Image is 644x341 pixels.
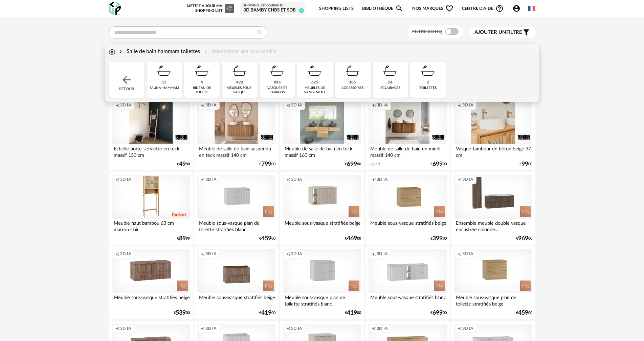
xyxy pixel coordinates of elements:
[380,86,400,90] div: éclairages
[118,48,200,55] div: Salle de bain hammam toilettes
[388,80,393,85] div: 14
[109,2,121,16] img: OXP
[291,177,302,182] span: 3D IA
[454,293,532,307] div: Meuble sous-vasque plan de toilette stratifiés beige
[243,4,303,14] a: Shopping List courante 3D BAMBY CHBS ET SDB 4
[474,30,506,35] span: Ajouter un
[226,6,232,10] span: Refresh icon
[299,86,331,95] div: meubles de rangement
[347,236,357,241] span: 469
[458,102,462,108] span: Creation icon
[462,177,473,182] span: 3D IA
[458,177,462,182] span: Creation icon
[462,251,473,257] span: 3D IA
[283,293,361,307] div: Meuble sous-vasque plan de toilette stratifiés blanc
[518,311,528,315] span: 459
[176,311,186,315] span: 539
[150,86,179,90] div: sauna-hammam
[427,80,429,85] div: 2
[194,172,278,245] a: Creation icon 3D IA Meuble sous-vasque plan de toilette stratifiés blanc €45900
[261,311,271,315] span: 419
[372,251,376,257] span: Creation icon
[286,177,290,182] span: Creation icon
[109,48,115,55] img: svg+xml;base64,PHN2ZyB3aWR0aD0iMTYiIGhlaWdodD0iMTciIHZpZXdCb3g9IjAgMCAxNiAxNyIgZmlsbD0ibm9uZSIgeG...
[109,246,193,319] a: Creation icon 3D IA Meuble sous-vasque stratifiés beige €53900
[286,251,290,257] span: Creation icon
[462,102,473,108] span: 3D IA
[155,62,173,80] img: Salle%20de%20bain.png
[462,326,473,331] span: 3D IA
[518,236,528,241] span: 969
[430,162,447,167] div: € 00
[343,62,362,80] img: Salle%20de%20bain.png
[259,236,275,241] div: € 00
[512,4,524,13] span: Account Circle icon
[395,4,403,13] span: Magnify icon
[432,311,443,315] span: 699
[201,251,205,257] span: Creation icon
[451,172,535,245] a: Creation icon 3D IA Ensemble meuble double vasque encastrée colonne... €96900
[283,144,361,158] div: Meuble de salle de bain en teck massif 160 cm
[451,97,535,170] a: Creation icon 3D IA Vasque tambour en béton beige 37 cm €9900
[201,102,205,108] span: Creation icon
[243,7,303,14] div: 3D BAMBY CHBS ET SDB
[369,219,446,232] div: Meuble sous-vasque stratifiés beige
[109,62,145,98] div: Retour
[201,177,205,182] span: Creation icon
[319,1,354,17] a: Shopping Lists
[311,80,318,85] div: 625
[516,311,532,315] div: € 00
[236,80,243,85] div: 423
[120,251,131,257] span: 3D IA
[286,326,290,331] span: Creation icon
[177,236,190,241] div: € 99
[349,80,356,85] div: 385
[432,162,443,167] span: 699
[430,311,447,315] div: € 00
[259,311,275,315] div: € 00
[372,102,376,108] span: Creation icon
[120,177,131,182] span: 3D IA
[174,311,190,315] div: € 00
[197,219,275,232] div: Meuble sous-vasque plan de toilette stratifiés blanc
[120,326,131,331] span: 3D IA
[345,236,361,241] div: € 00
[376,162,380,167] div: 13
[512,4,520,13] span: Account Circle icon
[469,27,535,38] button: Ajouter unfiltre Filter icon
[381,62,399,80] img: Salle%20de%20bain.png
[412,1,453,17] span: Nos marques
[365,172,449,245] a: Creation icon 3D IA Meuble sous-vasque stratifiés beige €39900
[419,62,437,80] img: Salle%20de%20bain.png
[112,144,190,158] div: Echelle porte-serviette en teck massif 150 cm
[432,236,443,241] span: 399
[262,86,293,95] div: vasques et lavabos
[120,74,133,86] img: svg+xml;base64,PHN2ZyB3aWR0aD0iMjQiIGhlaWdodD0iMjQiIHZpZXdCb3g9IjAgMCAyNCAyNCIgZmlsbD0ibm9uZSIgeG...
[286,102,290,108] span: Creation icon
[347,162,357,167] span: 699
[372,326,376,331] span: Creation icon
[115,102,119,108] span: Creation icon
[112,219,190,232] div: Meuble haut bambou 63 cm marron clair
[283,219,361,232] div: Meuble sous-vasque stratifiés beige
[377,326,388,331] span: 3D IA
[224,86,255,95] div: meubles sous-vasque
[299,8,304,13] span: 4
[445,4,453,13] span: Heart Outline icon
[179,236,186,241] span: 89
[115,326,119,331] span: Creation icon
[458,251,462,257] span: Creation icon
[462,4,504,13] span: Centre d'aideHelp Circle Outline icon
[243,4,303,8] div: Shopping List courante
[261,162,271,167] span: 799
[521,162,528,167] span: 99
[109,172,193,245] a: Creation icon 3D IA Meuble haut bambou 63 cm marron clair €8999
[377,177,388,182] span: 3D IA
[120,102,131,108] span: 3D IA
[454,144,532,158] div: Vasque tambour en béton beige 37 cm
[495,4,504,13] span: Help Circle Outline icon
[516,236,532,241] div: € 00
[369,144,446,158] div: Meuble de salle de bain en mindi massif 140 cm
[177,162,190,167] div: € 00
[522,28,530,36] span: Filter icon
